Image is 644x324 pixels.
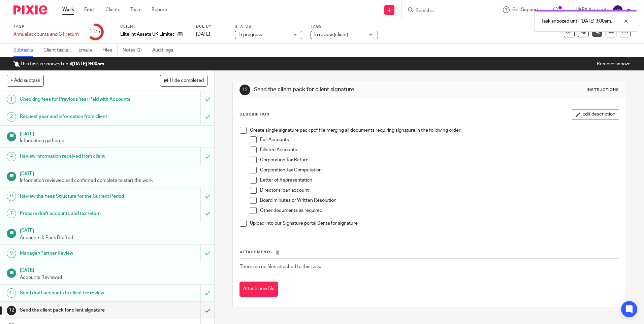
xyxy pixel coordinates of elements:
a: Email [84,6,95,13]
p: Corporation Tax Computation [260,167,618,173]
a: Work [62,6,74,13]
p: Create single signature pack pdf file merging all documents requiring signature in the following ... [250,127,618,134]
p: Accounts & Pack Drafted [20,234,208,241]
div: 6 [7,192,16,201]
b: [DATE] 9:00am [72,62,104,66]
span: In review (client) [314,32,348,37]
a: Reports [152,6,168,13]
img: svg%3E [612,5,623,15]
button: Attach new file [239,282,278,297]
p: Task snoozed until [DATE] 9:00am. [541,18,612,25]
a: Remove snooze [597,62,631,66]
h1: Send the client pack for client signature [20,305,136,315]
label: Task [13,24,79,29]
h1: [DATE] [20,129,208,137]
a: Audit logs [152,44,178,57]
div: 2 [7,112,16,122]
span: In progress [238,32,262,37]
a: Files [102,44,118,57]
small: /18 [95,30,101,34]
p: Full Accounts [260,136,618,143]
h1: Request year end information from client [20,111,136,122]
h1: Review information received from client [20,151,136,161]
p: Letter of Representation [260,177,618,184]
img: Pixie [13,5,47,14]
p: Upload into our Signature portal Senta for signature [250,220,618,227]
p: Filleted Accounts [260,147,618,153]
p: Accounts Reviewed [20,274,208,281]
p: This task is snoozed until [13,61,104,67]
span: Attachments [240,250,272,254]
button: + Add subtask [7,75,44,86]
a: Clients [105,6,120,13]
span: Hide completed [170,78,204,84]
span: There are no files attached to this task. [240,264,321,269]
div: 1 [7,95,16,104]
p: Information reviewed and confirmed complete to start the work [20,177,208,184]
a: Emails [78,44,97,57]
div: Instructions [587,87,619,93]
div: 12 [239,85,250,95]
h1: Send draft accounts to client for review [20,288,136,298]
p: Description [239,112,269,117]
div: 12 [7,306,16,315]
div: 9 [7,249,16,258]
a: Team [130,6,141,13]
div: 11 [89,28,101,36]
p: Information gathered [20,137,208,144]
h1: [DATE] [20,265,208,274]
p: Board minutes or Written Resolution [260,197,618,204]
h1: Review the Fees Structure for the Current Period [20,191,136,201]
div: 11 [7,288,16,298]
a: Subtasks [13,44,38,57]
p: Elite Int Assets UK Limited [120,31,174,38]
button: Edit description [572,109,619,120]
h1: [DATE] [20,169,208,177]
h1: Checking fees for Previous Year Paid with Accounts [20,94,136,104]
div: 7 [7,209,16,218]
label: Client [120,24,188,29]
button: Hide completed [160,75,207,86]
p: Director's loan account [260,187,618,194]
span: [DATE] [196,32,210,37]
h1: Manager/Partner Review [20,248,136,258]
label: Tags [311,24,378,29]
h1: Prepare draft accounts and tax return [20,208,136,219]
a: Client tasks [43,44,73,57]
label: Status [235,24,302,29]
label: Due by [196,24,226,29]
p: Other documents as required [260,207,618,214]
h1: [DATE] [20,226,208,234]
a: Notes (2) [123,44,147,57]
div: Annual accounts and CT return [13,31,79,38]
p: Corporation Tax Return [260,157,618,163]
div: 4 [7,152,16,161]
h1: Send the client pack for client signature [254,86,444,93]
